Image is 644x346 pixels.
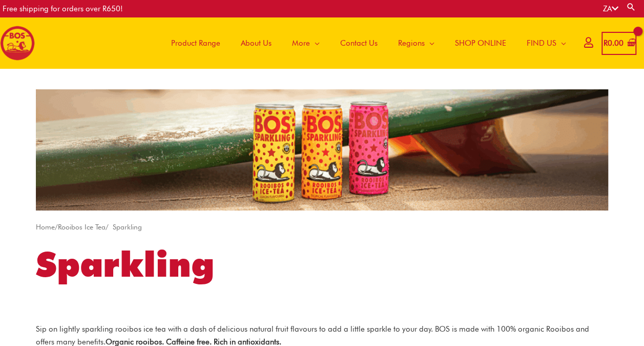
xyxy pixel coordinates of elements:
[36,89,608,210] img: sa website cateogry banner sparkling
[292,28,310,59] span: More
[58,223,106,231] a: Rooibos Ice Tea
[153,17,576,69] nav: Site Navigation
[241,28,272,59] span: About Us
[231,17,282,69] a: About Us
[36,223,55,231] a: Home
[171,28,220,59] span: Product Range
[36,221,608,234] nav: Breadcrumb
[455,28,506,59] span: SHOP ONLINE
[604,39,624,48] bdi: 0.00
[603,4,618,13] a: ZA
[527,28,556,59] span: FIND US
[330,17,388,69] a: Contact Us
[36,240,608,289] h1: Sparkling
[626,2,636,12] a: Search button
[601,32,636,55] a: View Shopping Cart, empty
[340,28,378,59] span: Contact Us
[445,17,516,69] a: SHOP ONLINE
[604,39,608,48] span: R
[282,17,330,69] a: More
[398,28,425,59] span: Regions
[161,17,231,69] a: Product Range
[388,17,445,69] a: Regions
